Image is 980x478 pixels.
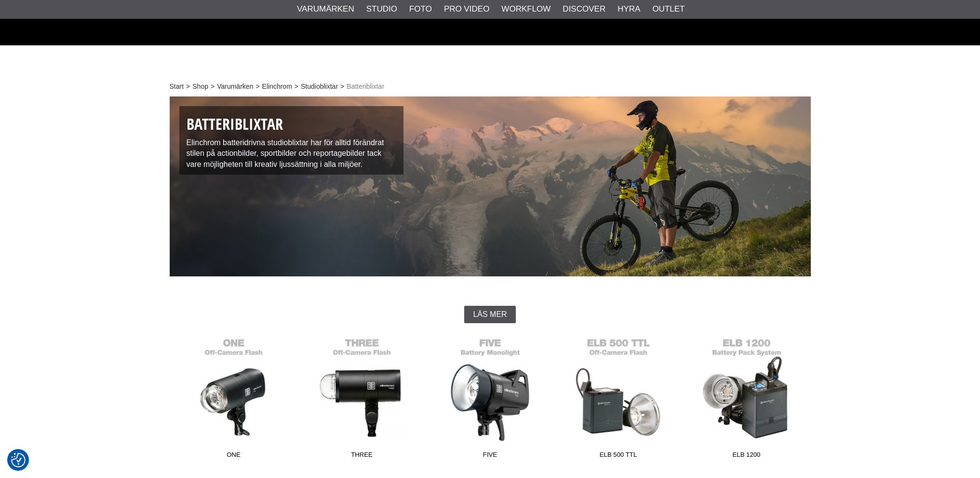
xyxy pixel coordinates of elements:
span: > [295,82,298,92]
span: ELB 1200 [683,450,811,463]
h2: Batteridrivna studioblixtar - Alltid redo för äventyr överallt [170,282,811,296]
a: Pro Video [444,3,489,15]
h1: Batteriblixtar [187,113,397,135]
span: ONE [170,450,298,463]
a: Studioblixtar [301,82,338,92]
a: Outlet [652,3,685,15]
a: Varumärken [217,82,253,92]
a: Varumärken [297,3,354,15]
a: ELB 500 TTL [554,333,683,463]
a: ONE [170,333,298,463]
span: > [211,82,215,92]
a: Start [170,82,184,92]
span: > [255,82,259,92]
div: Elinchrom batteridrivna studioblixtar har för alltid förändrat stilen på actionbilder, sportbilde... [179,106,404,175]
a: Studio [366,3,397,15]
span: > [340,82,344,92]
a: Shop [192,82,208,92]
span: FIVE [426,450,554,463]
a: ELB 1200 [683,333,811,463]
span: > [186,82,190,92]
span: Batteriblixtar [347,82,384,92]
a: Elinchrom [262,82,292,92]
img: Batteriblixtar Elinchrom [170,96,811,276]
span: ELB 500 TTL [554,450,683,463]
button: Samtyckesinställningar [11,451,26,469]
a: Hyra [618,3,640,15]
a: Workflow [501,3,550,15]
span: THREE [298,450,426,463]
a: THREE [298,333,426,463]
a: FIVE [426,333,554,463]
img: Revisit consent button [11,453,26,467]
span: Läs mer [473,310,507,319]
a: Discover [563,3,605,15]
a: Foto [409,3,432,15]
